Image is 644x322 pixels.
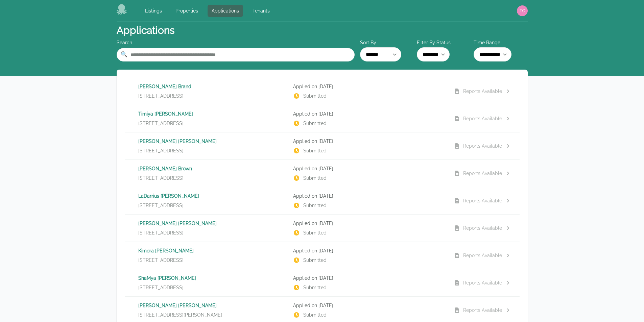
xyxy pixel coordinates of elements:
[293,275,443,281] p: Applied on
[293,247,443,254] p: Applied on
[138,83,288,90] p: [PERSON_NAME] Brand
[293,93,443,99] p: Submitted
[463,279,502,286] div: Reports Available
[138,275,288,281] p: ShaMya [PERSON_NAME]
[318,221,333,226] time: [DATE]
[463,170,502,177] div: Reports Available
[138,220,288,227] p: [PERSON_NAME] [PERSON_NAME]
[318,84,333,89] time: [DATE]
[138,229,184,236] span: [STREET_ADDRESS]
[293,165,443,172] p: Applied on
[417,39,471,46] label: Filter By Status
[463,252,502,259] div: Reports Available
[293,312,443,318] p: Submitted
[138,284,184,291] span: [STREET_ADDRESS]
[318,248,333,253] time: [DATE]
[293,110,443,117] p: Applied on
[117,24,174,36] h1: Applications
[208,5,243,17] a: Applications
[463,307,502,314] div: Reports Available
[318,193,333,199] time: [DATE]
[293,175,443,181] p: Submitted
[318,275,333,281] time: [DATE]
[463,88,502,95] div: Reports Available
[318,303,333,308] time: [DATE]
[293,229,443,236] p: Submitted
[125,78,520,105] a: [PERSON_NAME] Brand[STREET_ADDRESS]Applied on [DATE]SubmittedReports Available
[125,215,520,242] a: [PERSON_NAME] [PERSON_NAME][STREET_ADDRESS]Applied on [DATE]SubmittedReports Available
[318,166,333,171] time: [DATE]
[138,247,288,254] p: Kimora [PERSON_NAME]
[474,39,528,46] label: Time Range
[138,202,184,209] span: [STREET_ADDRESS]
[125,105,520,132] a: Timiya [PERSON_NAME][STREET_ADDRESS]Applied on [DATE]SubmittedReports Available
[138,257,184,264] span: [STREET_ADDRESS]
[293,147,443,154] p: Submitted
[463,225,502,231] div: Reports Available
[293,193,443,199] p: Applied on
[138,138,288,145] p: [PERSON_NAME] [PERSON_NAME]
[125,242,520,269] a: Kimora [PERSON_NAME][STREET_ADDRESS]Applied on [DATE]SubmittedReports Available
[125,160,520,187] a: [PERSON_NAME] Brown[STREET_ADDRESS]Applied on [DATE]SubmittedReports Available
[141,5,166,17] a: Listings
[463,115,502,122] div: Reports Available
[138,175,184,181] span: [STREET_ADDRESS]
[293,284,443,291] p: Submitted
[138,110,288,117] p: Timiya [PERSON_NAME]
[293,83,443,90] p: Applied on
[117,39,355,46] div: Search
[138,193,288,199] p: LaDarrius [PERSON_NAME]
[293,120,443,127] p: Submitted
[463,197,502,204] div: Reports Available
[463,143,502,149] div: Reports Available
[138,120,184,127] span: [STREET_ADDRESS]
[138,302,288,309] p: [PERSON_NAME] [PERSON_NAME]
[138,312,222,318] span: [STREET_ADDRESS][PERSON_NAME]
[171,5,202,17] a: Properties
[293,302,443,309] p: Applied on
[138,165,288,172] p: [PERSON_NAME] Brown
[125,187,520,214] a: LaDarrius [PERSON_NAME][STREET_ADDRESS]Applied on [DATE]SubmittedReports Available
[138,147,184,154] span: [STREET_ADDRESS]
[293,220,443,227] p: Applied on
[318,139,333,144] time: [DATE]
[138,93,184,99] span: [STREET_ADDRESS]
[293,202,443,209] p: Submitted
[318,111,333,117] time: [DATE]
[125,132,520,159] a: [PERSON_NAME] [PERSON_NAME][STREET_ADDRESS]Applied on [DATE]SubmittedReports Available
[293,138,443,145] p: Applied on
[293,257,443,264] p: Submitted
[125,269,520,296] a: ShaMya [PERSON_NAME][STREET_ADDRESS]Applied on [DATE]SubmittedReports Available
[360,39,414,46] label: Sort By
[248,5,274,17] a: Tenants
